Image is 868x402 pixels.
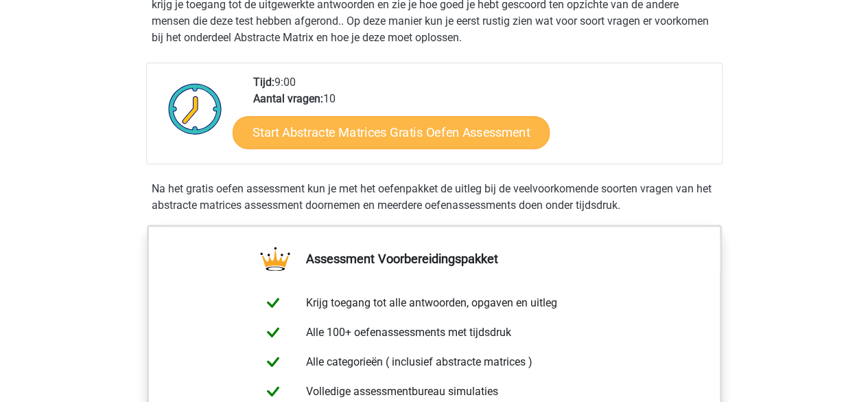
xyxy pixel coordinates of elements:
[233,115,550,148] a: Start Abstracte Matrices Gratis Oefen Assessment
[146,181,723,214] div: Na het gratis oefen assessment kun je met het oefenpakket de uitleg bij de veelvoorkomende soorte...
[253,92,323,105] b: Aantal vragen:
[161,74,230,143] img: Klok
[243,74,721,164] div: 9:00 10
[253,76,274,89] b: Tijd:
